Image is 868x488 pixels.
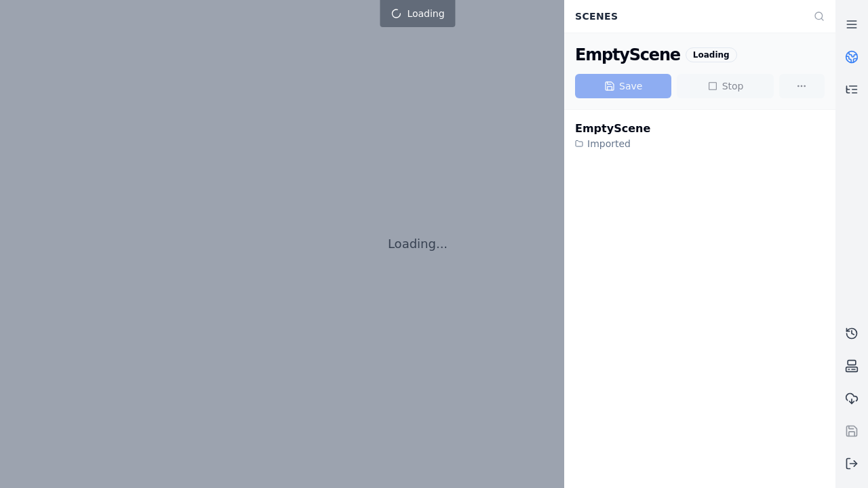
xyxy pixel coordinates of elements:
div: EmptyScene [575,44,680,66]
div: Scenes [567,3,806,29]
p: Loading... [388,235,448,253]
div: EmptyScene [575,121,650,137]
div: Loading [686,47,737,62]
span: Loading [407,7,444,20]
div: Imported [575,137,650,150]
